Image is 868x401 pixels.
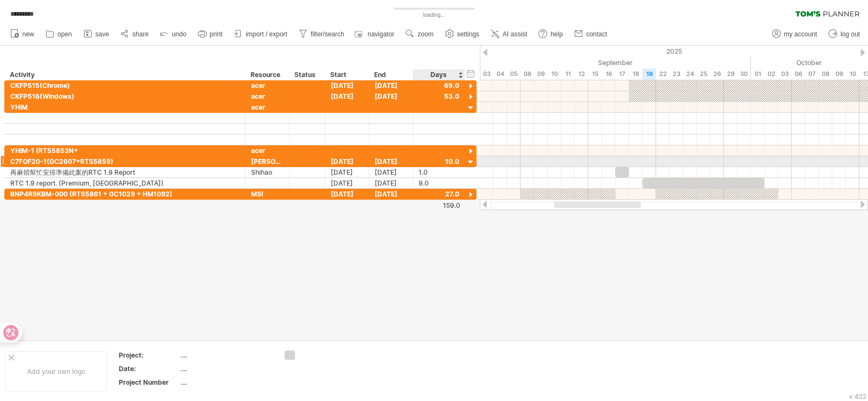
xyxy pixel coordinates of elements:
a: open [43,27,75,41]
div: [DATE] [369,156,413,167]
span: navigator [368,30,394,38]
div: Monday, 8 September 2025 [520,68,534,80]
div: Monday, 22 September 2025 [656,68,670,80]
div: CKFP516(Windows) [10,91,240,101]
span: help [550,30,563,38]
div: Thursday, 2 October 2025 [764,68,778,80]
div: .... [181,364,272,373]
span: share [132,30,149,38]
a: save [81,27,112,41]
span: zoom [417,30,433,38]
div: .... [181,378,272,387]
div: Wednesday, 17 September 2025 [615,68,629,80]
div: End [374,69,407,80]
div: [DATE] [325,156,369,167]
div: Wednesday, 3 September 2025 [480,68,493,80]
div: Date: [119,364,178,373]
div: Friday, 10 October 2025 [846,68,859,80]
div: Friday, 26 September 2025 [710,68,724,80]
a: share [118,27,152,41]
a: AI assist [488,27,530,41]
div: [DATE] [325,80,369,91]
div: loading... [375,11,494,20]
div: Resource [250,69,283,80]
a: log out [826,27,863,41]
div: Tuesday, 7 October 2025 [805,68,819,80]
div: Thursday, 11 September 2025 [561,68,575,80]
span: undo [172,30,187,38]
a: zoom [403,27,436,41]
div: [DATE] [369,178,413,188]
a: help [536,27,566,41]
div: September 2025 [453,57,751,68]
div: acer [251,102,284,112]
div: Friday, 5 September 2025 [507,68,520,80]
div: Project Number [119,378,178,387]
div: 再麻煩幫忙安排準備此案的RTC 1.9 Report [10,167,240,177]
div: 1.0 [419,167,459,177]
a: my account [769,27,820,41]
span: open [57,30,72,38]
span: save [95,30,109,38]
div: Friday, 19 September 2025 [642,68,656,80]
span: my account [784,30,817,38]
div: Tuesday, 23 September 2025 [670,68,683,80]
div: BNP4R9KBM-000 (RTS5861 + GC1029 + HM1092) [10,189,240,199]
div: [DATE] [325,178,369,188]
div: Monday, 6 October 2025 [792,68,805,80]
span: filter/search [311,30,344,38]
div: Add your own logo [5,351,107,392]
div: Wednesday, 1 October 2025 [751,68,764,80]
div: Thursday, 9 October 2025 [832,68,846,80]
div: Wednesday, 10 September 2025 [548,68,561,80]
div: [DATE] [369,80,413,91]
div: Thursday, 25 September 2025 [697,68,710,80]
a: filter/search [296,27,348,41]
div: Wednesday, 24 September 2025 [683,68,697,80]
div: Status [294,69,319,80]
div: YHIM-1 (RTS5853N+ [10,145,240,156]
span: AI assist [503,30,527,38]
div: [PERSON_NAME] [251,156,284,167]
div: Start [330,69,363,80]
div: [DATE] [369,167,413,177]
div: [DATE] [369,189,413,199]
a: new [8,27,37,41]
div: Monday, 15 September 2025 [588,68,602,80]
div: Project: [119,351,178,360]
div: Tuesday, 30 September 2025 [737,68,751,80]
span: import / export [246,30,287,38]
span: log out [840,30,860,38]
div: acer [251,91,284,101]
div: v 422 [849,392,866,400]
a: import / export [231,27,291,41]
div: C7FOF20-1(GC2607+RTS5859) [10,156,240,167]
div: Tuesday, 9 September 2025 [534,68,548,80]
div: Friday, 3 October 2025 [778,68,792,80]
a: navigator [353,27,397,41]
div: acer [251,145,284,156]
div: YHIM [10,102,240,112]
span: new [22,30,34,38]
div: Wednesday, 8 October 2025 [819,68,832,80]
div: RTC 1.9 report. (Premium, [GEOGRAPHIC_DATA]) [10,178,240,188]
div: MSI [251,189,284,199]
span: settings [457,30,479,38]
div: Shihao [251,167,284,177]
div: CKFP515(Chrome) [10,80,240,91]
div: Friday, 12 September 2025 [575,68,588,80]
div: Tuesday, 16 September 2025 [602,68,615,80]
div: [DATE] [325,91,369,101]
div: acer [251,80,284,91]
div: 9.0 [419,178,459,188]
a: contact [571,27,610,41]
a: undo [157,27,190,41]
div: Thursday, 4 September 2025 [493,68,507,80]
div: Monday, 29 September 2025 [724,68,737,80]
div: [DATE] [325,167,369,177]
div: 159.0 [414,201,460,209]
span: contact [586,30,607,38]
div: .... [181,351,272,360]
a: settings [442,27,483,41]
a: print [195,27,226,41]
